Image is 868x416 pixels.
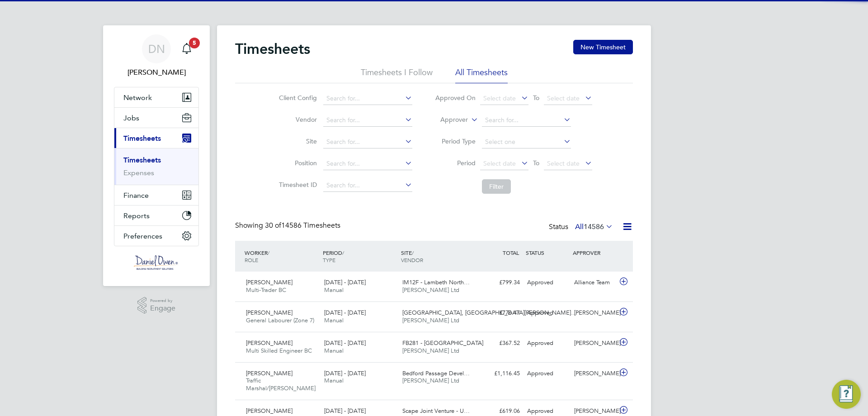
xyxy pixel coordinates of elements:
[323,136,412,148] input: Search for...
[123,114,139,122] span: Jobs
[324,339,366,347] span: [DATE] - [DATE]
[399,244,477,268] div: SITE
[323,256,335,263] span: TYPE
[323,114,412,127] input: Search for...
[524,306,571,320] div: Approved
[242,244,321,268] div: WORKER
[114,185,198,205] button: Finance
[324,316,344,324] span: Manual
[276,137,317,145] label: Site
[114,87,198,107] button: Network
[123,134,161,143] span: Timesheets
[323,158,412,170] input: Search for...
[503,249,519,256] span: TOTAL
[123,191,149,200] span: Finance
[123,168,154,177] a: Expenses
[265,221,281,230] span: 30 of
[321,244,399,268] div: PERIOD
[246,286,286,294] span: Multi-Trader BC
[323,179,412,192] input: Search for...
[524,275,571,290] div: Approved
[265,221,340,230] span: 14586 Timesheets
[524,336,571,351] div: Approved
[584,222,604,231] span: 14586
[114,148,198,185] div: Timesheets
[547,94,580,102] span: Select date
[455,67,508,83] li: All Timesheets
[246,369,292,377] span: [PERSON_NAME]
[571,336,618,351] div: [PERSON_NAME]
[324,309,366,316] span: [DATE] - [DATE]
[245,256,258,263] span: ROLE
[832,380,861,409] button: Engage Resource Center
[103,25,210,286] nav: Main navigation
[402,347,459,354] span: [PERSON_NAME] Ltd
[114,108,198,128] button: Jobs
[476,306,524,320] div: £776.47
[324,347,344,354] span: Manual
[524,244,571,261] div: STATUS
[571,275,618,290] div: Alliance Team
[246,309,292,316] span: [PERSON_NAME]
[114,67,199,78] span: Danielle Nail
[476,275,524,290] div: £799.34
[123,93,152,102] span: Network
[402,377,459,384] span: [PERSON_NAME] Ltd
[123,211,150,220] span: Reports
[575,222,613,231] label: All
[324,369,366,377] span: [DATE] - [DATE]
[530,157,542,169] span: To
[178,34,196,63] a: 5
[276,159,317,167] label: Position
[571,306,618,320] div: [PERSON_NAME]
[123,156,161,164] a: Timesheets
[482,179,511,194] button: Filter
[189,38,200,48] span: 5
[524,366,571,381] div: Approved
[235,221,342,230] div: Showing
[476,366,524,381] div: £1,116.45
[235,40,310,58] h2: Timesheets
[482,136,571,148] input: Select one
[402,309,577,316] span: [GEOGRAPHIC_DATA], [GEOGRAPHIC_DATA][PERSON_NAME]…
[246,377,316,392] span: Traffic Marshal/[PERSON_NAME]
[483,94,516,102] span: Select date
[134,255,179,270] img: danielowen-logo-retina.png
[549,221,615,234] div: Status
[114,128,198,148] button: Timesheets
[402,316,459,324] span: [PERSON_NAME] Ltd
[246,347,312,354] span: Multi Skilled Engineer BC
[427,115,468,124] label: Approver
[114,206,198,225] button: Reports
[483,159,516,167] span: Select date
[342,249,344,256] span: /
[573,40,633,54] button: New Timesheet
[137,297,176,314] a: Powered byEngage
[114,226,198,246] button: Preferences
[547,159,580,167] span: Select date
[402,278,470,286] span: IM12F - Lambeth North…
[324,278,366,286] span: [DATE] - [DATE]
[114,34,199,78] a: DN[PERSON_NAME]
[148,43,165,55] span: DN
[276,94,317,102] label: Client Config
[482,114,571,127] input: Search for...
[324,286,344,294] span: Manual
[435,159,476,167] label: Period
[571,244,618,261] div: APPROVER
[402,339,483,347] span: FB281 - [GEOGRAPHIC_DATA]
[150,305,175,312] span: Engage
[476,336,524,351] div: £367.52
[402,286,459,294] span: [PERSON_NAME] Ltd
[323,92,412,105] input: Search for...
[246,278,292,286] span: [PERSON_NAME]
[268,249,269,256] span: /
[246,339,292,347] span: [PERSON_NAME]
[246,316,314,324] span: General Labourer (Zone 7)
[402,369,470,377] span: Bedford Passage Devel…
[114,255,199,270] a: Go to home page
[123,232,162,240] span: Preferences
[571,366,618,381] div: [PERSON_NAME]
[276,181,317,189] label: Timesheet ID
[276,115,317,124] label: Vendor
